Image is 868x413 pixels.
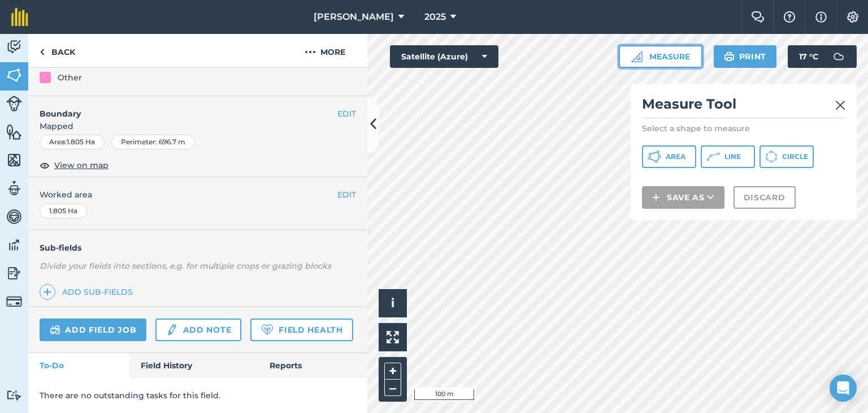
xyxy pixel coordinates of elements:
[28,242,367,254] h4: Sub-fields
[6,123,22,140] img: svg+xml;base64,PHN2ZyB4bWxucz0iaHR0cDovL3d3dy53My5vcmcvMjAwMC9zdmciIHdpZHRoPSI1NiIgaGVpZ2h0PSI2MC...
[384,363,401,380] button: +
[44,285,51,299] img: svg+xml;base64,PHN2ZyB4bWxucz0iaHR0cDovL3d3dy53My5vcmcvMjAwMC9zdmciIHdpZHRoPSIxNCIgaGVpZ2h0PSIyNC...
[701,145,755,168] button: Line
[314,10,394,24] span: [PERSON_NAME]
[6,152,22,169] img: svg+xml;base64,PHN2ZyB4bWxucz0iaHR0cDovL3d3dy53My5vcmcvMjAwMC9zdmciIHdpZHRoPSI1NiIgaGVpZ2h0PSI2MC...
[40,319,146,341] a: Add field job
[714,45,777,68] button: Print
[724,50,735,63] img: svg+xml;base64,PHN2ZyB4bWxucz0iaHR0cDovL3d3dy53My5vcmcvMjAwMC9zdmciIHdpZHRoPSIxOSIgaGVpZ2h0PSIyNC...
[337,107,356,120] button: EDIT
[759,145,814,168] button: Circle
[40,389,356,402] p: There are no outstanding tasks for this field.
[28,353,129,378] a: To-Do
[155,319,241,341] a: Add note
[835,98,845,112] img: svg+xml;base64,PHN2ZyB4bWxucz0iaHR0cDovL3d3dy53My5vcmcvMjAwMC9zdmciIHdpZHRoPSIyMiIgaGVpZ2h0PSIzMC...
[6,180,22,197] img: svg+xml;base64,PD94bWwgdmVyc2lvbj0iMS4wIiBlbmNvZGluZz0idXRmLTgiPz4KPCEtLSBHZW5lcmF0b3I6IEFkb2JlIE...
[642,145,696,168] button: Area
[6,96,22,111] img: svg+xml;base64,PD94bWwgdmVyc2lvbj0iMS4wIiBlbmNvZGluZz0idXRmLTgiPz4KPCEtLSBHZW5lcmF0b3I6IEFkb2JlIE...
[631,51,643,62] img: Ruler icon
[6,208,22,225] img: svg+xml;base64,PD94bWwgdmVyc2lvbj0iMS4wIiBlbmNvZGluZz0idXRmLTgiPz4KPCEtLSBHZW5lcmF0b3I6IEFkb2JlIE...
[830,375,857,402] div: Open Intercom Messenger
[28,96,337,120] h4: Boundary
[40,135,105,149] div: Area : 1.805 Ha
[6,236,22,253] img: svg+xml;base64,PD94bWwgdmVyc2lvbj0iMS4wIiBlbmNvZGluZz0idXRmLTgiPz4KPCEtLSBHZW5lcmF0b3I6IEFkb2JlIE...
[283,34,367,67] button: More
[58,71,82,84] div: Other
[782,152,808,161] span: Circle
[783,11,796,23] img: A question mark icon
[111,135,195,149] div: Perimeter : 696.7 m
[40,188,356,201] span: Worked area
[40,261,331,271] em: Divide your fields into sections, e.g. for multiple crops or grazing blocks
[40,284,137,300] a: Add sub-fields
[28,120,367,132] span: Mapped
[788,45,857,68] button: 17 °C
[799,45,818,68] span: 17 ° C
[40,204,87,218] div: 1.805 Ha
[166,323,178,337] img: svg+xml;base64,PD94bWwgdmVyc2lvbj0iMS4wIiBlbmNvZGluZz0idXRmLTgiPz4KPCEtLSBHZW5lcmF0b3I6IEFkb2JlIE...
[6,67,22,84] img: svg+xml;base64,PHN2ZyB4bWxucz0iaHR0cDovL3d3dy53My5vcmcvMjAwMC9zdmciIHdpZHRoPSI1NiIgaGVpZ2h0PSI2MC...
[642,186,724,209] button: Save as
[734,186,796,209] button: Discard
[50,323,60,337] img: svg+xml;base64,PD94bWwgdmVyc2lvbj0iMS4wIiBlbmNvZGluZz0idXRmLTgiPz4KPCEtLSBHZW5lcmF0b3I6IEFkb2JlIE...
[40,158,50,172] img: svg+xml;base64,PHN2ZyB4bWxucz0iaHR0cDovL3d3dy53My5vcmcvMjAwMC9zdmciIHdpZHRoPSIxOCIgaGVpZ2h0PSIyNC...
[619,45,702,68] button: Measure
[258,353,367,378] a: Reports
[642,95,845,118] h2: Measure Tool
[390,45,498,68] button: Satellite (Azure)
[666,152,685,161] span: Area
[652,191,660,204] img: svg+xml;base64,PHN2ZyB4bWxucz0iaHR0cDovL3d3dy53My5vcmcvMjAwMC9zdmciIHdpZHRoPSIxNCIgaGVpZ2h0PSIyNC...
[384,380,401,396] button: –
[6,38,22,55] img: svg+xml;base64,PD94bWwgdmVyc2lvbj0iMS4wIiBlbmNvZGluZz0idXRmLTgiPz4KPCEtLSBHZW5lcmF0b3I6IEFkb2JlIE...
[28,34,86,67] a: Back
[337,188,356,201] button: EDIT
[724,152,741,161] span: Line
[424,10,446,24] span: 2025
[815,10,827,24] img: svg+xml;base64,PHN2ZyB4bWxucz0iaHR0cDovL3d3dy53My5vcmcvMjAwMC9zdmciIHdpZHRoPSIxNyIgaGVpZ2h0PSIxNy...
[751,11,765,23] img: Two speech bubbles overlapping with the left bubble in the forefront
[6,294,22,309] img: svg+xml;base64,PD94bWwgdmVyc2lvbj0iMS4wIiBlbmNvZGluZz0idXRmLTgiPz4KPCEtLSBHZW5lcmF0b3I6IEFkb2JlIE...
[6,390,22,401] img: svg+xml;base64,PD94bWwgdmVyc2lvbj0iMS4wIiBlbmNvZGluZz0idXRmLTgiPz4KPCEtLSBHZW5lcmF0b3I6IEFkb2JlIE...
[387,331,399,343] img: Four arrows, one pointing top left, one top right, one bottom right and the last bottom left
[379,289,407,317] button: i
[827,45,850,68] img: svg+xml;base64,PD94bWwgdmVyc2lvbj0iMS4wIiBlbmNvZGluZz0idXRmLTgiPz4KPCEtLSBHZW5lcmF0b3I6IEFkb2JlIE...
[54,159,108,171] span: View on map
[250,319,353,341] a: Field Health
[642,123,845,134] p: Select a shape to measure
[391,296,394,310] span: i
[11,8,28,26] img: fieldmargin Logo
[40,158,108,172] button: View on map
[846,11,860,23] img: A cog icon
[305,45,316,59] img: svg+xml;base64,PHN2ZyB4bWxucz0iaHR0cDovL3d3dy53My5vcmcvMjAwMC9zdmciIHdpZHRoPSIyMCIgaGVpZ2h0PSIyNC...
[129,353,258,378] a: Field History
[40,45,45,59] img: svg+xml;base64,PHN2ZyB4bWxucz0iaHR0cDovL3d3dy53My5vcmcvMjAwMC9zdmciIHdpZHRoPSI5IiBoZWlnaHQ9IjI0Ii...
[6,265,22,282] img: svg+xml;base64,PD94bWwgdmVyc2lvbj0iMS4wIiBlbmNvZGluZz0idXRmLTgiPz4KPCEtLSBHZW5lcmF0b3I6IEFkb2JlIE...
